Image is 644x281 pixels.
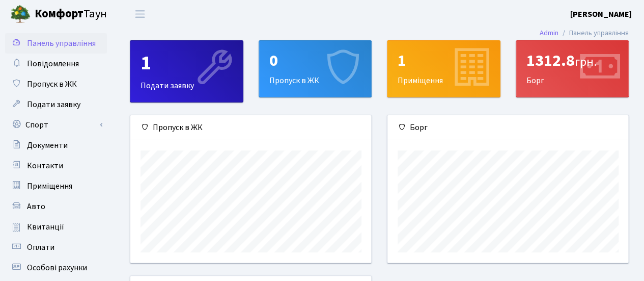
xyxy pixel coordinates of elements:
[27,221,64,233] span: Квитанції
[27,242,54,253] span: Оплати
[130,115,371,140] div: Пропуск в ЖК
[516,41,629,97] div: Борг
[398,51,490,70] div: 1
[141,51,233,75] div: 1
[5,115,107,135] a: Спорт
[5,176,107,196] a: Приміщення
[269,51,361,70] div: 0
[27,58,79,69] span: Повідомлення
[570,8,632,20] a: [PERSON_NAME]
[5,94,107,115] a: Подати заявку
[27,79,77,90] span: Пропуск в ЖК
[130,41,243,102] div: Подати заявку
[10,4,31,24] img: logo.png
[27,160,63,171] span: Контакти
[5,135,107,156] a: Документи
[259,41,372,97] div: Пропуск в ЖК
[387,115,628,140] div: Борг
[524,22,644,44] nav: breadcrumb
[27,201,45,212] span: Авто
[387,41,500,97] div: Приміщення
[127,6,153,22] button: Переключити навігацію
[5,258,107,278] a: Особові рахунки
[387,40,500,97] a: 1Приміщення
[5,156,107,176] a: Контакти
[27,181,72,192] span: Приміщення
[575,53,597,71] span: грн.
[35,6,83,22] b: Комфорт
[27,99,80,110] span: Подати заявку
[35,6,107,23] span: Таун
[259,40,372,97] a: 0Пропуск в ЖК
[130,40,243,103] a: 1Подати заявку
[27,140,68,151] span: Документи
[558,28,629,39] li: Панель управління
[526,51,619,70] div: 1312.8
[5,33,107,54] a: Панель управління
[5,196,107,217] a: Авто
[27,262,87,273] span: Особові рахунки
[5,54,107,74] a: Повідомлення
[5,74,107,94] a: Пропуск в ЖК
[5,237,107,258] a: Оплати
[540,28,558,38] a: Admin
[27,38,96,49] span: Панель управління
[5,217,107,237] a: Квитанції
